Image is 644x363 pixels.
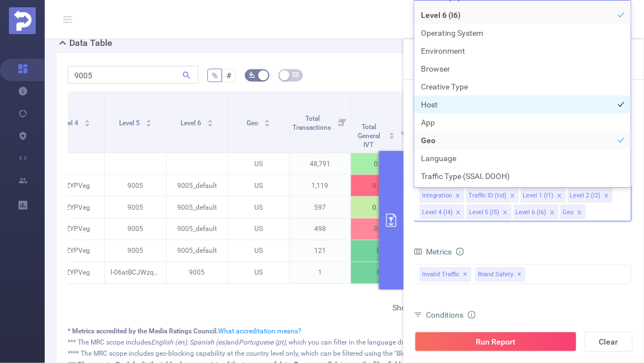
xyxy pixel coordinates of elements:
input: Search... [68,66,198,84]
i: icon: check [618,155,624,162]
li: Creative Type [414,78,631,96]
p: 0.45% [351,175,412,196]
div: Level 2 (l2) [570,188,601,203]
li: Browser [414,60,631,78]
i: icon: close [577,210,583,216]
p: 9005 [105,197,166,218]
li: Level 6 (l6) [414,6,631,24]
i: icon: check [618,101,624,108]
span: Total Transactions [292,115,333,131]
div: Geo [563,205,574,220]
i: icon: close [510,193,515,200]
i: icon: close [557,193,562,200]
i: icon: caret-up [145,118,151,121]
p: 0.17% [351,197,412,218]
span: Conditions [426,310,476,319]
span: Invalid Traffic [420,267,471,282]
img: Protected Media [9,7,36,34]
i: icon: caret-up [207,118,213,121]
p: 9005 [105,241,166,262]
i: Filter menu [396,117,412,153]
li: App [414,114,631,131]
i: icon: check [618,48,624,54]
i: icon: caret-down [264,122,270,126]
span: Level 6 [181,119,203,127]
p: US [228,219,289,240]
i: icon: close [604,193,609,200]
i: icon: info-circle [456,248,464,256]
button: Clear [585,332,633,352]
i: icon: check [618,173,624,180]
p: US [228,241,289,262]
p: 1,119 [290,175,351,196]
i: Filter menu [335,92,351,153]
p: x-_ZYPVeg [44,219,105,240]
i: icon: caret-down [389,135,395,138]
div: *** The MRC scope includes and , which you can filter in the language dimension. [68,338,612,348]
p: US [228,153,289,175]
p: 9005 [105,175,166,196]
p: l-06atBCJWzq09iU400809iUxv [105,262,166,284]
b: * Metrics accredited by the Media Ratings Council. [68,328,218,336]
p: 121 [290,241,351,262]
div: Sort [264,118,271,125]
div: Sort [389,131,395,138]
span: % [212,71,217,80]
button: Run Report [415,332,577,352]
span: ✕ [463,268,468,281]
i: icon: bg-colors [249,72,255,78]
li: Operating System [414,24,631,42]
i: icon: check [618,30,624,36]
i: icon: close [550,210,555,216]
p: x-_ZYPVeg [44,175,105,196]
p: 9005_default [167,197,228,218]
p: 0% [351,262,412,284]
i: icon: check [618,83,624,90]
div: Sort [207,118,214,125]
p: US [228,175,289,196]
i: icon: check [618,12,624,18]
p: 48,791 [290,153,351,175]
i: icon: caret-up [84,118,90,121]
li: Level 5 (l5) [467,205,512,219]
li: Auto Refresh [414,185,631,203]
i: icon: table [292,72,299,78]
p: 9005_default [167,175,228,196]
p: 597 [290,197,351,218]
p: US [228,197,289,218]
p: 9005 [105,219,166,240]
div: **** The MRC scope includes geo-blocking capability at the country level only, which can be filte... [68,349,612,359]
i: English (en), Spanish (es) [151,339,227,347]
i: icon: caret-down [84,122,90,126]
span: Metrics [414,247,452,256]
h2: Data Table [69,36,112,50]
li: Showing 1-6 of 6 Results [392,300,478,318]
span: Level 4 [58,119,80,127]
li: Geo [561,205,586,219]
li: Level 2 (l2) [568,188,613,202]
i: icon: caret-down [145,122,151,126]
span: # [226,71,231,80]
i: icon: caret-down [207,122,213,126]
div: Sort [145,118,152,125]
p: 498 [290,219,351,240]
li: Host [414,96,631,114]
p: 0.1% [351,153,412,175]
li: Environment [414,42,631,60]
li: Language [414,149,631,167]
div: Level 1 (l1) [523,188,554,203]
span: Level 5 [119,119,141,127]
span: ✕ [518,268,522,281]
div: Sort [84,118,91,125]
i: icon: check [618,119,624,126]
p: 1 [290,262,351,284]
li: Traffic ID (tid) [466,188,519,202]
i: icon: close [503,210,508,216]
div: Level 4 (l4) [422,205,453,220]
i: icon: close [455,193,461,200]
a: What accreditation means? [218,328,301,336]
i: icon: close [456,210,461,216]
p: US [228,262,289,284]
li: Level 1 (l1) [521,188,566,202]
p: x-_ZYPVeg [44,197,105,218]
